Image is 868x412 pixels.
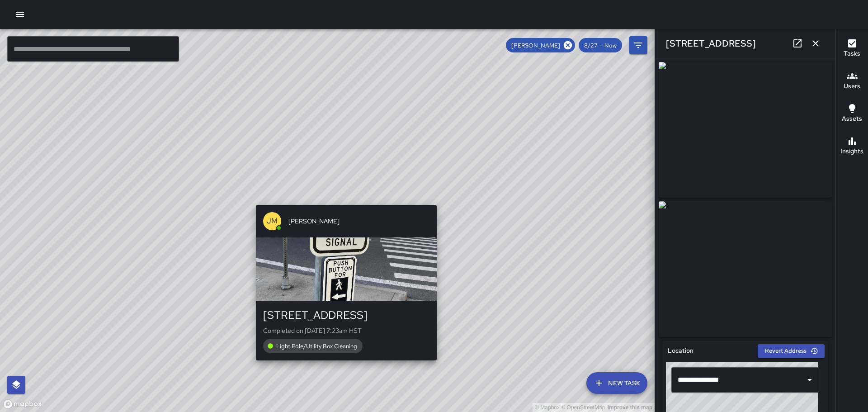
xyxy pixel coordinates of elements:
[668,346,693,356] h6: Location
[271,342,363,350] span: Light Pole/Utility Box Cleaning
[288,217,429,226] span: [PERSON_NAME]
[844,49,860,59] h6: Tasks
[506,38,575,52] div: [PERSON_NAME]
[659,201,832,337] img: request_images%2F645aea90-8369-11f0-b87d-1b8b0cc30a59
[836,33,868,65] button: Tasks
[836,65,868,98] button: Users
[840,147,863,156] h6: Insights
[506,42,566,49] span: [PERSON_NAME]
[803,374,816,386] button: Open
[586,372,647,394] button: New Task
[844,81,860,91] h6: Users
[758,344,825,358] button: Revert Address
[629,36,647,54] button: Filters
[836,98,868,130] button: Assets
[842,114,862,124] h6: Assets
[263,308,429,322] div: [STREET_ADDRESS]
[267,216,278,227] p: JM
[263,326,429,335] p: Completed on [DATE] 7:23am HST
[659,62,832,198] img: request_images%2F62ecb490-8369-11f0-b87d-1b8b0cc30a59
[256,205,437,360] button: JM[PERSON_NAME][STREET_ADDRESS]Completed on [DATE] 7:23am HSTLight Pole/Utility Box Cleaning
[666,36,756,51] h6: [STREET_ADDRESS]
[836,130,868,163] button: Insights
[579,42,622,49] span: 8/27 — Now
